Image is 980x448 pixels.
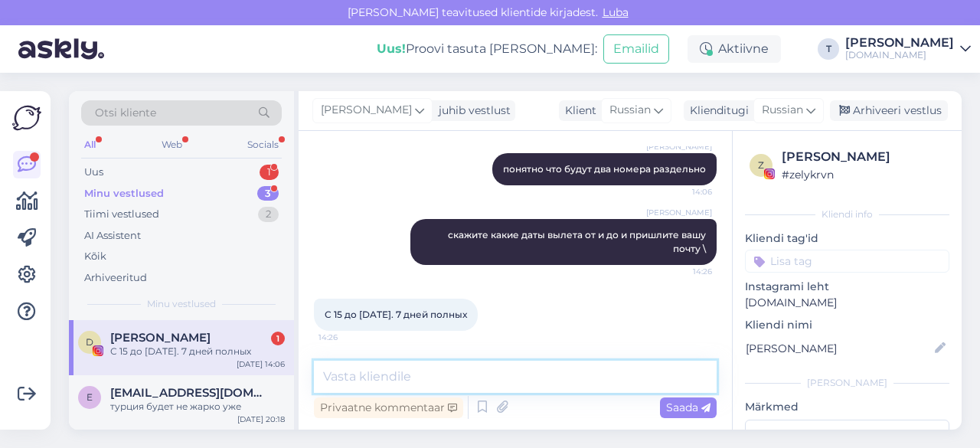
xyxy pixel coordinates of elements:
[84,249,106,264] div: Kõik
[782,148,945,166] div: [PERSON_NAME]
[818,38,839,60] div: T
[782,166,945,183] div: # zelykrvn
[745,376,949,390] div: [PERSON_NAME]
[845,49,954,61] div: [DOMAIN_NAME]
[84,165,103,180] div: Uus
[314,397,463,418] div: Privaatne kommentaar
[84,207,159,222] div: Tiimi vestlused
[684,103,749,119] div: Klienditugi
[448,229,708,254] span: скажите какие даты вылета от и до и пришлите вашу почту \
[845,37,954,49] div: [PERSON_NAME]
[609,102,651,119] span: Russian
[559,103,596,119] div: Klient
[84,228,141,244] div: AI Assistent
[244,135,282,155] div: Socials
[158,135,185,155] div: Web
[603,34,669,64] button: Emailid
[110,345,285,358] div: С 15 до [DATE]. 7 дней полных
[746,340,932,357] input: Lisa nimi
[688,35,781,63] div: Aktiivne
[377,41,406,56] b: Uus!
[237,358,285,370] div: [DATE] 14:06
[110,386,269,400] span: EvgeniyaEseniya2018@gmail.com
[745,295,949,311] p: [DOMAIN_NAME]
[81,135,99,155] div: All
[260,165,279,180] div: 1
[503,163,706,175] span: понятно что будут два номера раздельно
[86,336,93,348] span: D
[830,100,948,121] div: Arhiveeri vestlus
[257,186,279,201] div: 3
[745,279,949,295] p: Instagrami leht
[95,105,156,121] span: Otsi kliente
[110,331,211,345] span: Diana Maistruk
[110,400,285,414] div: турция будет не жарко уже
[237,414,285,425] div: [DATE] 20:18
[84,186,164,201] div: Minu vestlused
[258,207,279,222] div: 2
[745,231,949,247] p: Kliendi tag'id
[646,141,712,152] span: [PERSON_NAME]
[745,208,949,221] div: Kliendi info
[655,186,712,198] span: 14:06
[325,309,467,320] span: С 15 до [DATE]. 7 дней полных
[666,401,710,414] span: Saada
[318,332,376,343] span: 14:26
[745,317,949,333] p: Kliendi nimi
[87,391,93,403] span: E
[655,266,712,277] span: 14:26
[745,399,949,415] p: Märkmed
[321,102,412,119] span: [PERSON_NAME]
[845,37,971,61] a: [PERSON_NAME][DOMAIN_NAME]
[758,159,764,171] span: z
[147,297,216,311] span: Minu vestlused
[745,250,949,273] input: Lisa tag
[598,5,633,19] span: Luba
[271,332,285,345] div: 1
[433,103,511,119] div: juhib vestlust
[646,207,712,218] span: [PERSON_NAME]
[84,270,147,286] div: Arhiveeritud
[762,102,803,119] span: Russian
[12,103,41,132] img: Askly Logo
[377,40,597,58] div: Proovi tasuta [PERSON_NAME]:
